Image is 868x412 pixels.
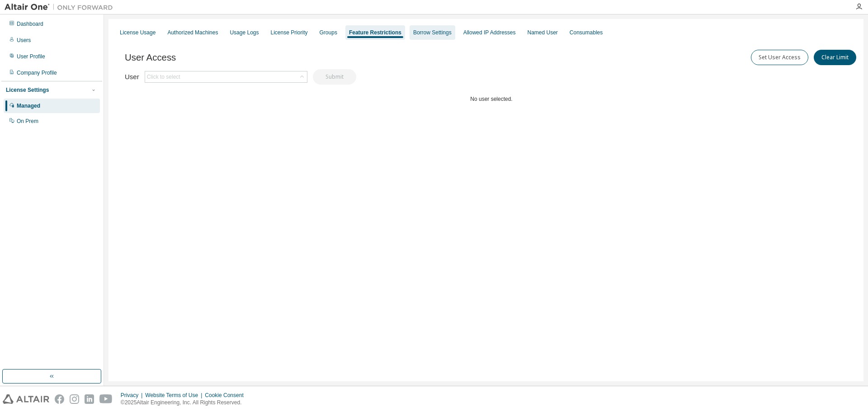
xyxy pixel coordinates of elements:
img: facebook.svg [55,394,64,404]
img: linkedin.svg [85,394,94,404]
img: altair_logo.svg [3,394,49,404]
img: youtube.svg [99,394,113,404]
div: Click to select [145,71,307,82]
div: Click to select [147,73,180,81]
div: Website Terms of Use [145,392,205,399]
img: Altair One [5,3,118,12]
div: Usage Logs [230,29,259,36]
div: Cookie Consent [205,392,249,399]
div: Managed [17,102,40,109]
label: User [125,73,139,81]
div: Allowed IP Addresses [463,29,516,36]
img: instagram.svg [70,394,79,404]
div: License Priority [271,29,308,36]
div: No user selected. [125,95,858,103]
div: Privacy [121,392,145,399]
div: Dashboard [17,20,43,28]
button: Set User Access [751,50,808,65]
span: User Access [125,52,176,63]
div: Company Profile [17,69,57,76]
div: Consumables [570,29,603,36]
div: Users [17,37,31,44]
p: © 2025 Altair Engineering, Inc. All Rights Reserved. [121,399,249,407]
div: License Settings [6,86,49,94]
button: Clear Limit [814,50,856,65]
div: On Prem [17,118,38,125]
div: Groups [320,29,337,36]
div: Authorized Machines [167,29,218,36]
button: Submit [313,69,356,85]
div: License Usage [120,29,156,36]
div: Feature Restrictions [349,29,401,36]
div: User Profile [17,53,45,60]
div: Borrow Settings [413,29,452,36]
div: Named User [528,29,558,36]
